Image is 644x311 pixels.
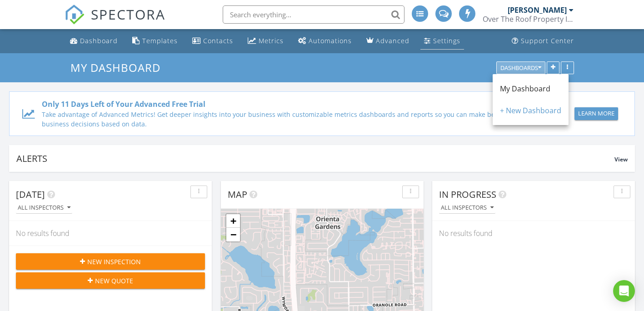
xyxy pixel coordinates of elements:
div: All Inspectors [18,205,70,211]
a: Zoom out [226,228,240,241]
a: Support Center [508,33,578,50]
span: My Dashboard [500,84,550,94]
div: Alerts [16,152,614,165]
a: Zoom in [226,214,240,228]
span: View [614,155,628,163]
div: No results found [432,221,635,246]
a: Dashboard [66,33,121,50]
a: Settings [420,33,464,50]
button: Dashboards [496,61,545,74]
a: Metrics [244,33,287,50]
div: Settings [433,36,460,45]
div: Automations [309,36,352,45]
a: Templates [129,33,181,50]
div: Learn More [578,109,614,118]
div: No results found [9,221,212,246]
div: Metrics [259,36,284,45]
div: Dashboard [80,36,118,45]
div: [PERSON_NAME] [508,5,567,15]
span: [DATE] [16,188,45,201]
button: New Inspection [16,253,205,270]
div: Contacts [203,36,233,45]
a: SPECTORA [65,12,165,31]
button: Learn More [574,107,618,120]
span: SPECTORA [91,5,165,24]
div: + New Dashboard [500,105,561,116]
a: Advanced [363,33,413,50]
a: Automations (Advanced) [295,33,355,50]
button: All Inspectors [439,202,495,214]
span: Map [228,188,247,201]
div: Open Intercom Messenger [613,280,635,302]
div: Take advantage of Advanced Metrics! Get deeper insights into your business with customizable metr... [42,110,525,129]
img: The Best Home Inspection Software - Spectora [65,5,85,25]
div: All Inspectors [441,205,494,211]
div: Over The Roof Property Inspections [483,15,574,24]
span: New Inspection [87,257,141,266]
button: All Inspectors [16,202,72,214]
input: Search everything... [223,5,404,24]
div: Only 11 Days Left of Your Advanced Free Trial [42,99,525,110]
div: Advanced [376,36,409,45]
a: My Dashboard [70,60,168,75]
button: New Quote [16,272,205,289]
div: Support Center [521,36,574,45]
div: Templates [142,36,178,45]
a: Contacts [189,33,237,50]
span: In Progress [439,188,496,201]
span: New Quote [95,276,133,286]
div: Dashboards [500,65,541,71]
